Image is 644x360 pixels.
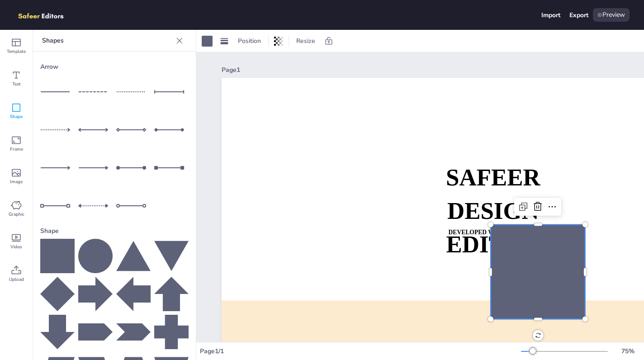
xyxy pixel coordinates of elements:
p: Shapes [42,30,172,52]
span: Text [12,81,21,88]
strong: DEVELOPED WITH REACTJS [449,229,535,236]
span: Graphic [9,211,24,218]
span: Frame [10,146,23,153]
div: Preview [593,8,630,22]
div: Page 1 / 1 [200,347,521,355]
div: 75 % [617,347,639,355]
span: Upload [9,276,24,283]
div: Import [541,11,560,19]
img: logo.png [14,8,77,22]
span: Resize [294,37,317,45]
span: Image [10,178,23,185]
div: Arrow [40,59,189,75]
div: Shape [40,223,189,239]
strong: SAFEER [446,164,540,190]
span: Shape [10,113,23,120]
div: Export [569,11,588,19]
span: Template [7,48,26,55]
span: Video [10,243,22,251]
span: Position [236,37,263,45]
strong: DESIGN EDITOR [446,198,540,257]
